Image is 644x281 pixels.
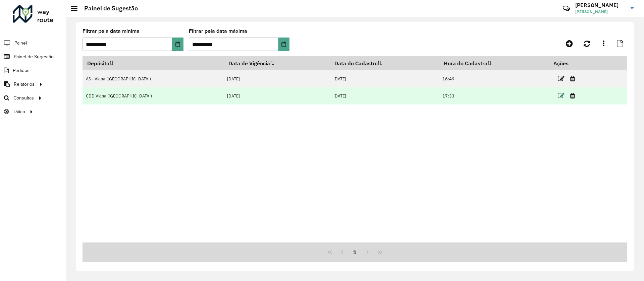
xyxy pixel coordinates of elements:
button: Choose Date [172,38,183,51]
th: Data do Cadastro [330,56,439,70]
label: Filtrar pela data máxima [189,27,247,35]
th: Data de Vigência [224,56,330,70]
td: [DATE] [224,70,330,87]
span: Painel [14,40,27,47]
td: AS - Viana ([GEOGRAPHIC_DATA]) [83,70,224,87]
td: CDD Viana ([GEOGRAPHIC_DATA]) [83,87,224,104]
span: Relatórios [14,81,35,88]
a: Editar [558,91,565,100]
span: Pedidos [13,67,30,74]
td: [DATE] [224,87,330,104]
h3: [PERSON_NAME] [575,2,626,8]
td: 16:49 [439,70,549,87]
th: Ações [549,56,589,70]
button: Choose Date [278,38,289,51]
th: Depósito [83,56,224,70]
a: Editar [558,74,565,83]
th: Hora do Cadastro [439,56,549,70]
td: 17:33 [439,87,549,104]
a: Contato Rápido [559,1,574,16]
label: Filtrar pela data mínima [83,27,140,35]
a: Excluir [570,91,575,100]
h2: Painel de Sugestão [77,5,138,12]
span: [PERSON_NAME] [575,9,626,15]
button: 1 [348,246,361,259]
a: Excluir [570,74,575,83]
td: [DATE] [330,70,439,87]
span: Tático [13,108,25,115]
span: Painel de Sugestão [14,53,54,60]
td: [DATE] [330,87,439,104]
span: Consultas [13,94,34,101]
